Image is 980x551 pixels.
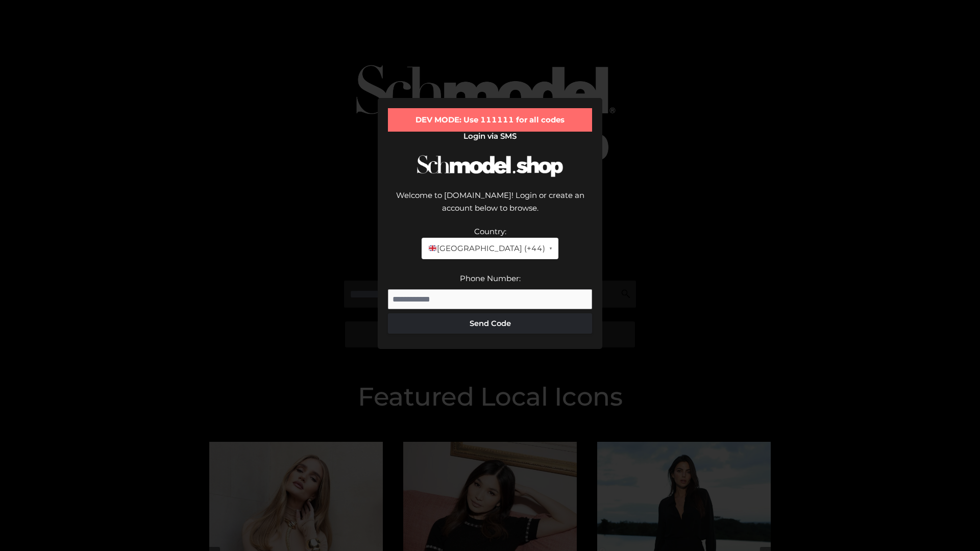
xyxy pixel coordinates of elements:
label: Country: [474,227,506,236]
img: 🇬🇧 [429,244,436,252]
div: DEV MODE: Use 111111 for all codes [388,108,592,132]
button: Send Code [388,313,592,334]
div: Welcome to [DOMAIN_NAME]! Login or create an account below to browse. [388,189,592,225]
span: [GEOGRAPHIC_DATA] (+44) [428,242,545,255]
label: Phone Number: [460,273,521,283]
img: Schmodel Logo [413,146,567,186]
h2: Login via SMS [388,132,592,141]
